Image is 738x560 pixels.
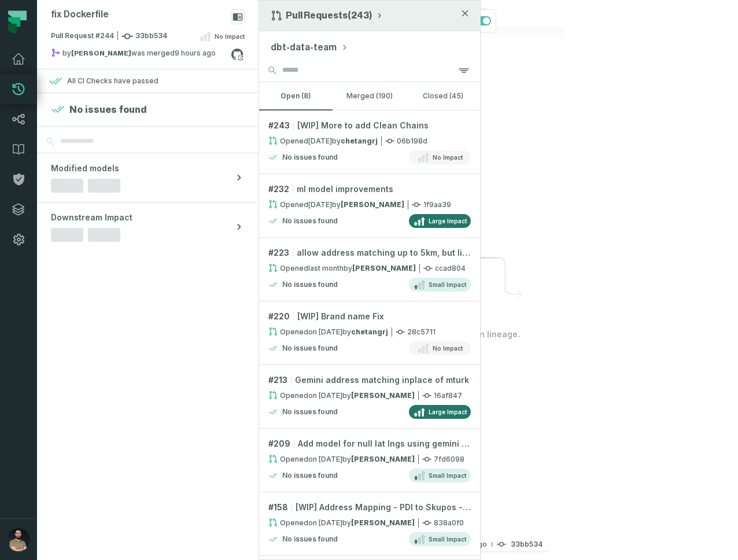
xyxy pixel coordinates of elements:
[341,137,378,145] strong: chetangrj
[308,518,342,527] relative-time: May 9, 2025, 3:28 AM GMT+4
[429,216,467,226] span: Large Impact
[282,344,338,353] h4: No issues found
[351,327,388,336] strong: chetangrj
[268,438,471,450] div: # 209
[268,454,415,464] div: Opened by
[268,263,471,273] div: ccad804
[433,153,463,162] span: No Impact
[433,344,463,353] span: No Impact
[259,174,480,238] a: #232ml model improvementsOpened[DATE] 10:31:27 PMby[PERSON_NAME]1f9aa39No issues foundLarge Impact
[282,471,338,480] h4: No issues found
[297,183,393,195] span: ml model improvements
[407,82,480,110] button: closed (45)
[259,492,480,556] a: #158[WIP] Address Mapping - PDI to Skupos - Automatic PairingOpened[DATE] 3:28:08 AMby[PERSON_NAM...
[71,50,131,57] strong: Paul Schnau (PaulSchnau)
[268,136,471,146] div: 06b198d
[268,200,471,209] div: 1f9aa39
[268,374,471,386] div: # 213
[259,82,333,110] button: open (8)
[51,163,119,174] span: Modified models
[268,518,415,528] div: Opened by
[429,280,466,289] span: Small Impact
[308,137,332,145] relative-time: Sep 23, 2025, 9:33 PM GMT+4
[297,311,384,322] span: [WIP] Brand name Fix
[282,280,338,289] h4: No issues found
[268,263,416,273] div: Opened by
[259,238,480,301] a: #223allow address matching up to 5km, but limit to 10 address, ignore major clustersOpened[DATE] ...
[268,200,404,209] div: Opened by
[259,429,480,492] a: #209Add model for null lat lngs using gemini matchingOpened[DATE] 1:22:05 AMby[PERSON_NAME]7fd609...
[7,528,30,551] img: avatar of Norayr Gevorgyan
[268,518,471,528] div: 838a0f0
[511,541,543,548] h4: 33bb534
[268,183,471,195] div: # 232
[308,391,342,400] relative-time: Aug 15, 2025, 11:53 PM GMT+4
[268,136,378,146] div: Opened by
[282,216,338,226] h4: No issues found
[352,264,416,272] strong: Paul Schnau (PaulSchnau)
[282,535,338,544] h4: No issues found
[175,49,216,57] relative-time: Sep 25, 2025, 5:07 AM GMT+4
[351,518,415,527] strong: lou-juul
[259,301,480,365] a: #220[WIP] Brand name FixOpened[DATE] 10:01:50 PMbychetangrj28c5711No issues foundNo Impact
[268,502,471,513] div: # 158
[271,10,384,21] button: Pull Requests(243)
[51,48,231,62] div: by was merged
[67,76,158,86] div: All CI Checks have passed
[429,407,467,417] span: Large Impact
[215,32,245,41] span: No Impact
[268,327,388,337] div: Opened by
[69,102,147,116] h4: No issues found
[51,212,132,223] span: Downstream Impact
[268,454,471,464] div: 7fd6098
[282,407,338,417] h4: No issues found
[295,374,469,386] span: Gemini address matching inplace of mturk
[51,31,167,42] span: Pull Request #244 33bb534
[268,390,471,400] div: 16af847
[308,200,332,209] relative-time: Sep 2, 2025, 10:31 PM GMT+4
[297,247,471,259] span: allow address matching up to 5km, but limit to 10 address, ignore major clusters
[351,455,415,463] strong: Paul Schnau (PaulSchnau)
[268,327,471,337] div: 28c5711
[429,535,466,544] span: Small Impact
[351,391,415,400] strong: Paul Schnau (PaulSchnau)
[298,438,471,450] span: Add model for null lat lngs using gemini matching
[230,47,245,62] a: View on github
[308,264,344,272] relative-time: Aug 27, 2025, 1:11 AM GMT+4
[341,200,404,209] strong: Paul Schnau (PaulSchnau)
[271,40,348,54] button: dbt-data-team
[37,202,259,251] button: Downstream Impact
[282,153,338,162] h4: No issues found
[268,311,471,322] div: # 220
[308,327,342,336] relative-time: Aug 22, 2025, 10:01 PM GMT+4
[268,390,415,400] div: Opened by
[37,153,259,202] button: Modified models
[51,9,109,20] div: fix Dockerfile
[259,110,480,174] a: #243[WIP] More to add Clean ChainsOpened[DATE] 9:33:55 PMbychetangrj06b198dNo issues foundNo Impact
[268,120,471,131] div: # 243
[296,502,471,513] span: [WIP] Address Mapping - PDI to Skupos - Automatic Pairing
[297,120,429,131] span: [WIP] More to add Clean Chains
[429,471,466,480] span: Small Impact
[308,455,342,463] relative-time: Aug 15, 2025, 1:22 AM GMT+4
[333,82,406,110] button: merged (190)
[268,247,471,259] div: # 223
[259,365,480,429] a: #213Gemini address matching inplace of mturkOpened[DATE] 11:53:02 PMby[PERSON_NAME]16af847No issu...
